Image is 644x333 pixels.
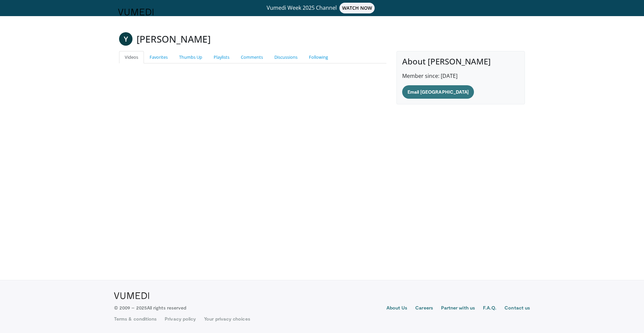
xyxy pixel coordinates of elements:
[269,51,303,63] a: Discussions
[118,9,154,15] img: VuMedi Logo
[173,51,208,63] a: Thumbs Up
[483,304,496,313] a: F.A.Q.
[147,305,186,311] span: All rights reserved
[119,51,144,63] a: Videos
[402,85,474,99] a: Email [GEOGRAPHIC_DATA]
[114,304,186,311] p: © 2009 – 2025
[415,304,433,313] a: Careers
[402,57,519,66] h4: About [PERSON_NAME]
[235,51,269,63] a: Comments
[504,304,530,313] a: Contact us
[144,51,173,63] a: Favorites
[303,51,334,63] a: Following
[208,51,235,63] a: Playlists
[114,316,157,322] a: Terms & conditions
[441,304,475,313] a: Partner with us
[119,32,132,46] a: Y
[386,304,408,313] a: About Us
[165,316,196,322] a: Privacy policy
[137,32,211,46] h3: [PERSON_NAME]
[114,292,149,299] img: VuMedi Logo
[402,72,519,80] p: Member since: [DATE]
[204,316,250,322] a: Your privacy choices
